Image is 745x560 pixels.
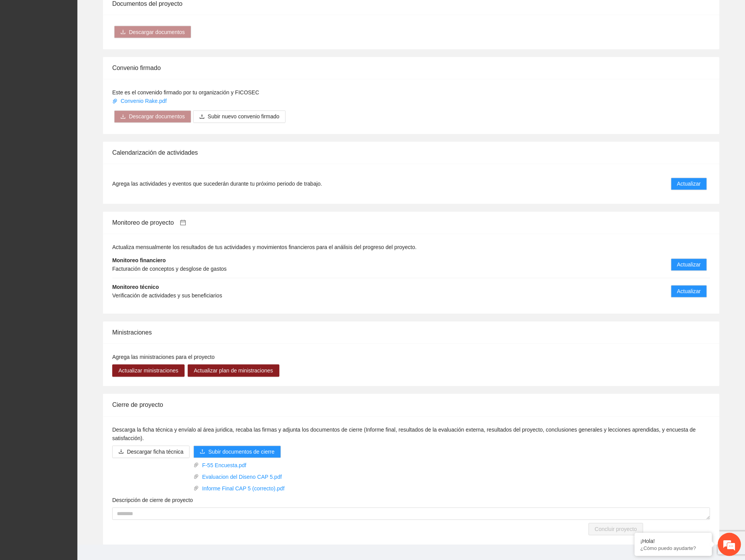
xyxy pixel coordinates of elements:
span: uploadSubir nuevo convenio firmado [193,114,286,120]
span: Facturación de conceptos y desglose de gastos [112,266,227,272]
span: Actualiza mensualmente los resultados de tus actividades y movimientos financieros para el anális... [112,244,417,251]
span: paper-clip [112,99,118,104]
span: Descarga la ficha técnica y envíalo al área juridica, recaba las firmas y adjunta los documentos ... [112,427,696,442]
label: Descripción de cierre de proyecto [112,496,193,505]
div: Ministraciones [112,322,710,344]
a: Actualizar ministraciones [112,368,185,374]
span: paper-clip [194,486,199,491]
span: download [120,29,126,36]
span: Descargar ficha técnica [127,448,183,456]
p: ¿Cómo puedo ayudarte? [641,545,706,551]
button: Actualizar [671,285,707,298]
span: Verificación de actividades y sus beneficiarios [112,293,222,299]
div: Cierre de proyecto [112,394,710,416]
span: upload [199,114,205,120]
span: Descargar documentos [129,113,185,121]
button: Actualizar [671,259,707,271]
span: Agrega las ministraciones para el proyecto [112,354,215,360]
span: download [118,449,124,455]
textarea: Escriba su mensaje y pulse “Intro” [4,211,147,238]
span: Actualizar [677,180,701,188]
button: downloadDescargar ficha técnica [112,446,190,458]
span: Actualizar plan de ministraciones [194,367,273,375]
span: paper-clip [194,463,199,468]
button: uploadSubir nuevo convenio firmado [193,111,286,123]
a: Actualizar plan de ministraciones [188,368,279,374]
a: Convenio Rake.pdf [112,98,168,104]
a: Informe Final CAP 5 (correcto).pdf [199,485,288,493]
span: Descargar documentos [129,28,185,36]
button: downloadDescargar documentos [114,26,191,38]
button: Actualizar plan de ministraciones [188,365,279,377]
div: Calendarización de actividades [112,142,710,164]
a: Evaluacion del Diseno CAP 5.pdf [199,473,288,481]
a: calendar [174,220,186,226]
span: Actualizar [677,261,701,269]
button: downloadDescargar documentos [114,111,191,123]
span: uploadSubir documentos de cierre [194,449,281,455]
div: Minimizar ventana de chat en vivo [127,4,146,22]
button: Concluir proyecto [589,523,643,536]
div: Convenio firmado [112,57,710,79]
button: uploadSubir documentos de cierre [194,446,281,458]
span: Subir nuevo convenio firmado [208,113,279,121]
strong: Monitoreo técnico [112,284,159,290]
div: Monitoreo de proyecto [112,212,710,234]
span: paper-clip [194,474,199,480]
textarea: Descripción de cierre de proyecto [112,508,710,520]
div: ¡Hola! [641,538,706,544]
button: Actualizar [671,178,707,190]
a: downloadDescargar ficha técnica [112,449,190,455]
span: calendar [180,220,186,226]
div: Chatee con nosotros ahora [40,39,130,50]
span: Agrega las actividades y eventos que sucederán durante tu próximo periodo de trabajo. [112,180,322,188]
a: F-55 Encuesta.pdf [199,461,288,470]
strong: Monitoreo financiero [112,258,166,264]
span: Actualizar ministraciones [118,367,178,375]
span: download [120,114,126,120]
button: Actualizar ministraciones [112,365,185,377]
span: Este es el convenido firmado por tu organización y FICOSEC [112,90,259,96]
span: Estamos en línea. [45,103,107,181]
span: Actualizar [677,287,701,296]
